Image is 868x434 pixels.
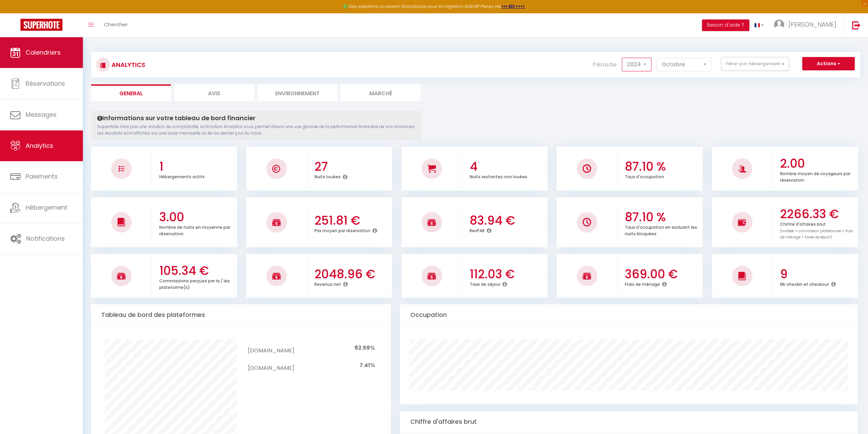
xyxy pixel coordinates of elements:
[702,19,749,31] button: Besoin d'aide ?
[26,48,61,57] span: Calendriers
[400,304,857,326] div: Occupation
[625,159,701,174] h3: 87.10 %
[780,228,853,240] span: (nuitées + commission plateformes + frais de ménage + taxes de séjour)
[26,110,57,119] span: Messages
[159,277,230,290] p: Commissions perçues par la / les plateforme(s)
[470,267,546,281] h3: 112.03 €
[248,339,294,357] td: [DOMAIN_NAME]
[354,344,375,352] span: 92.59%
[159,159,235,174] h3: 1
[470,226,485,234] p: RevPAR
[470,280,500,287] p: Taxe de séjour
[780,280,829,287] p: Nb checkin et checkout
[91,304,391,326] div: Tableau de bord des plateformes
[625,172,664,180] p: Taux d'occupation
[314,172,341,180] p: Nuits louées
[20,19,62,31] img: Super Booking
[780,220,853,240] p: Chiffre d'affaires brut
[119,166,124,171] img: NO IMAGE
[359,361,375,369] span: 7.41%
[625,267,701,281] h3: 369.00 €
[159,264,235,278] h3: 105.34 €
[91,84,171,101] li: General
[97,114,415,122] h4: Informations sur votre tableau de bord financier
[738,218,746,226] img: NO IMAGE
[769,13,845,37] a: ... [PERSON_NAME]
[314,213,391,228] h3: 251.81 €
[110,57,145,72] h3: Analytics
[174,84,254,101] li: Avis
[314,159,391,174] h3: 27
[314,267,391,281] h3: 2048.96 €
[159,210,235,224] h3: 3.00
[583,218,591,226] img: NO IMAGE
[774,19,784,30] img: ...
[501,3,525,9] a: >>> ICI <<<<
[26,141,53,150] span: Analytics
[99,13,133,37] a: Chercher
[780,267,856,281] h3: 9
[780,207,856,221] h3: 2266.33 €
[780,156,856,171] h3: 2.00
[470,172,527,180] p: Nuits restantes non louées
[470,213,546,228] h3: 83.94 €
[625,210,701,224] h3: 87.10 %
[400,411,857,433] div: Chiffre d'affaires brut
[26,172,58,181] span: Paiements
[314,280,341,287] p: Revenus net
[248,357,294,374] td: [DOMAIN_NAME]
[625,223,697,237] p: Taux d'occupation en excluant les nuits bloquées
[104,21,128,28] span: Chercher
[314,226,370,234] p: Prix moyen par réservation
[789,20,836,29] span: [PERSON_NAME]
[852,21,860,29] img: logout
[780,169,850,183] p: Nombre moyen de voyageurs par réservation
[26,79,65,88] span: Réservations
[159,223,230,237] p: Nombre de nuits en moyenne par réservation
[341,84,421,101] li: Marché
[802,57,855,71] button: Actions
[258,84,337,101] li: Environnement
[159,172,205,180] p: Hébergements actifs
[625,280,660,287] p: Frais de ménage
[470,159,546,174] h3: 4
[26,234,65,243] span: Notifications
[593,57,617,72] label: Période
[26,203,68,212] span: Hébergement
[721,57,789,71] button: Filtrer par hébergement
[97,124,415,137] p: SuperHote n'est pas une solution de comptabilité. La fonction Analytics vous permet d'avoir une v...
